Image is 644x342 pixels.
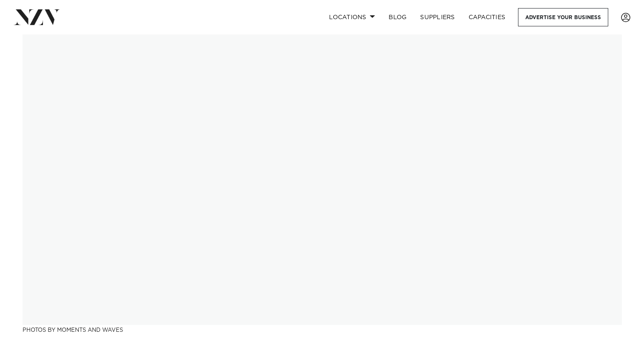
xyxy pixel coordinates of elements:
[382,8,413,26] a: BLOG
[322,8,382,26] a: Locations
[413,8,461,26] a: SUPPLIERS
[14,9,60,25] img: nzv-logo.png
[518,8,608,26] a: Advertise your business
[23,325,622,334] h3: Photos by Moments and Waves
[462,8,512,26] a: Capacities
